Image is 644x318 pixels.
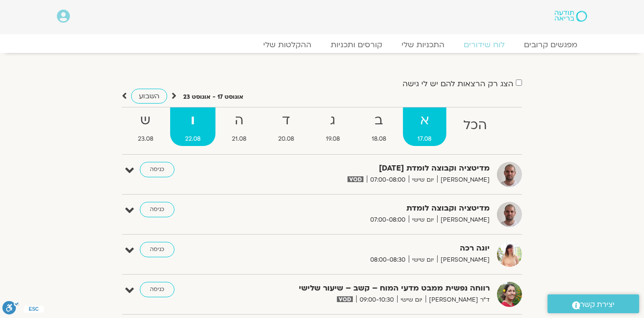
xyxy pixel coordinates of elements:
[437,175,490,185] span: [PERSON_NAME]
[217,110,262,132] strong: ה
[140,242,174,257] a: כניסה
[437,255,490,265] span: [PERSON_NAME]
[356,295,397,305] span: 09:00-10:30
[357,134,401,144] span: 18.08
[403,110,447,132] strong: א
[409,215,437,225] span: יום שישי
[263,110,309,132] strong: ד
[263,107,309,146] a: ד20.08
[580,298,615,311] span: יצירת קשר
[357,107,401,146] a: ב18.08
[403,107,447,146] a: א17.08
[140,282,174,297] a: כניסה
[254,202,490,215] strong: מדיטציה וקבוצה לומדת
[321,40,392,50] a: קורסים ותכניות
[448,115,502,136] strong: הכל
[448,107,502,146] a: הכל
[139,92,160,101] span: השבוע
[217,134,262,144] span: 21.08
[357,110,401,132] strong: ב
[548,294,639,313] a: יצירת קשר
[123,107,168,146] a: ש23.08
[183,92,243,102] p: אוגוסט 17 - אוגוסט 23
[123,134,168,144] span: 23.08
[57,40,587,50] nav: Menu
[437,215,490,225] span: [PERSON_NAME]
[311,134,355,144] span: 19.08
[337,296,353,302] img: vodicon
[514,40,587,50] a: מפגשים קרובים
[254,282,490,295] strong: רווחה נפשית ממבט מדעי המוח – קשב – שיעור שלישי
[311,107,355,146] a: ג19.08
[426,295,490,305] span: ד"ר [PERSON_NAME]
[170,110,215,132] strong: ו
[140,162,174,177] a: כניסה
[170,107,215,146] a: ו22.08
[123,110,168,132] strong: ש
[367,215,409,225] span: 07:00-08:00
[402,79,513,88] label: הצג רק הרצאות להם יש לי גישה
[217,107,262,146] a: ה21.08
[348,176,363,182] img: vodicon
[131,89,167,104] a: השבוע
[397,295,426,305] span: יום שישי
[170,134,215,144] span: 22.08
[403,134,447,144] span: 17.08
[367,175,409,185] span: 07:00-08:00
[409,255,437,265] span: יום שישי
[254,242,490,255] strong: יוגה רכה
[263,134,309,144] span: 20.08
[140,202,174,217] a: כניסה
[409,175,437,185] span: יום שישי
[454,40,514,50] a: לוח שידורים
[392,40,454,50] a: התכניות שלי
[367,255,409,265] span: 08:00-08:30
[254,40,321,50] a: ההקלטות שלי
[254,162,490,175] strong: מדיטציה וקבוצה לומדת [DATE]
[311,110,355,132] strong: ג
